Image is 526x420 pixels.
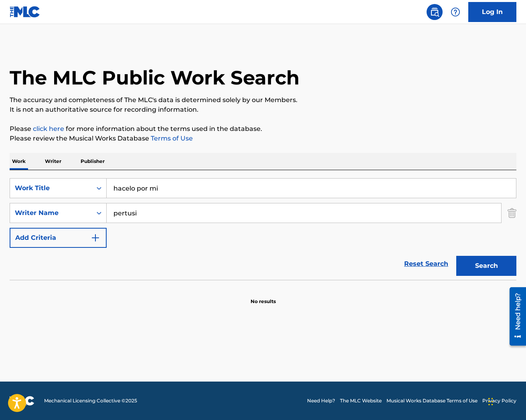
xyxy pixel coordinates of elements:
div: Writer Name [15,208,87,218]
img: MLC Logo [10,6,40,18]
iframe: Chat Widget [486,382,526,420]
iframe: Resource Center [504,284,526,349]
div: Work Title [15,183,87,193]
p: Writer [42,153,64,170]
button: Add Criteria [10,228,107,248]
p: Please review the Musical Works Database [10,134,516,143]
a: Log In [468,2,516,22]
a: Public Search [427,4,443,20]
p: It is not an authoritative source for recording information. [10,105,516,115]
img: Delete Criterion [508,203,516,223]
img: logo [10,396,34,406]
p: The accuracy and completeness of The MLC's data is determined solely by our Members. [10,95,516,105]
button: Search [456,256,516,276]
div: Help [447,4,463,20]
a: Need Help? [307,397,335,404]
img: help [451,7,460,17]
a: Privacy Policy [482,397,516,404]
p: No results [251,288,276,305]
span: Mechanical Licensing Collective © 2025 [44,397,137,404]
a: click here [33,125,64,133]
p: Work [10,153,28,170]
div: Widget de chat [486,382,526,420]
h1: The MLC Public Work Search [10,66,299,90]
a: The MLC Website [340,397,382,404]
div: Arrastrar [488,390,493,414]
img: 9d2ae6d4665cec9f34b9.svg [91,233,100,243]
form: Search Form [10,178,516,280]
a: Musical Works Database Terms of Use [386,397,477,404]
img: search [430,7,439,17]
a: Reset Search [400,255,452,273]
a: Terms of Use [149,135,193,142]
p: Publisher [78,153,107,170]
p: Please for more information about the terms used in the database. [10,124,516,134]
